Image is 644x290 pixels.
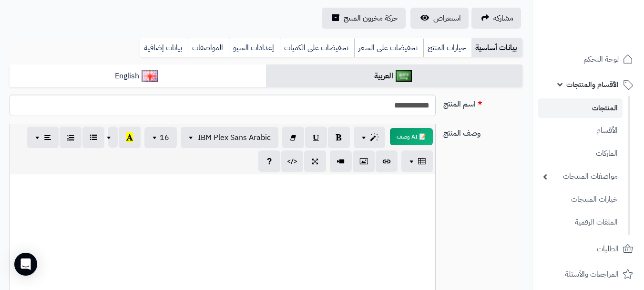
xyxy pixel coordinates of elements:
a: مشاركه [471,8,521,29]
span: حركة مخزون المنتج [344,12,398,24]
a: لوحة التحكم [538,48,638,71]
span: مشاركه [493,12,513,24]
a: English [10,64,266,88]
a: الطلبات [538,237,638,260]
label: اسم المنتج [440,95,526,110]
a: تخفيضات على السعر [354,38,423,57]
a: الأقسام [538,120,623,141]
a: بيانات أساسية [471,38,522,57]
a: العربية [266,64,522,88]
a: بيانات إضافية [140,38,188,57]
span: استعراض [433,12,461,24]
img: English [142,70,158,82]
div: Open Intercom Messenger [14,253,37,276]
span: لوحة التحكم [583,53,619,66]
a: حركة مخزون المنتج [322,8,406,29]
img: العربية [396,70,412,82]
a: المراجعات والأسئلة [538,263,638,286]
span: الطلبات [597,242,619,256]
a: الملفات الرقمية [538,212,623,233]
span: IBM Plex Sans Arabic [198,132,271,143]
span: الأقسام والمنتجات [566,78,619,91]
a: إعدادات السيو [229,38,280,57]
a: تخفيضات على الكميات [280,38,354,57]
img: logo-2.png [579,24,635,44]
span: 16 [160,132,169,143]
a: الماركات [538,143,623,164]
span: المراجعات والأسئلة [565,268,619,281]
a: مواصفات المنتجات [538,166,623,187]
a: المواصفات [188,38,229,57]
button: 📝 AI وصف [390,128,433,145]
label: وصف المنتج [440,124,526,139]
a: استعراض [410,8,469,29]
a: المنتجات [538,98,623,118]
a: خيارات المنتجات [538,189,623,210]
button: IBM Plex Sans Arabic [181,127,278,148]
a: خيارات المنتج [423,38,471,57]
button: 16 [144,127,177,148]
